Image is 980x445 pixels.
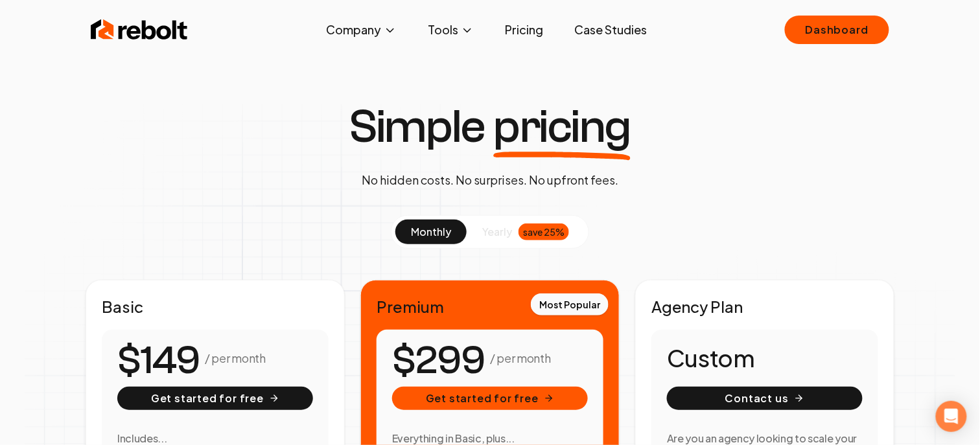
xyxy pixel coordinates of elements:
[349,104,631,150] h1: Simple
[531,293,609,315] div: Most Popular
[519,223,569,240] div: save 25%
[411,225,451,238] span: monthly
[417,17,484,43] button: Tools
[936,401,967,432] div: Open Intercom Messenger
[316,17,407,43] button: Company
[467,220,585,244] button: yearlysave 25%
[392,332,485,390] number-flow-react: $299
[490,349,550,367] p: / per month
[362,171,618,189] p: No hidden costs. No surprises. No upfront fees.
[395,220,467,244] button: monthly
[91,17,188,43] img: Rebolt Logo
[495,17,554,43] a: Pricing
[564,17,657,43] a: Case Studies
[117,332,200,390] number-flow-react: $149
[667,345,863,371] h1: Custom
[482,224,512,240] span: yearly
[117,387,313,410] button: Get started for free
[102,296,329,317] h2: Basic
[667,387,863,410] button: Contact us
[651,296,878,317] h2: Agency Plan
[494,104,631,150] span: pricing
[205,349,265,367] p: / per month
[785,16,889,44] a: Dashboard
[377,296,603,317] h2: Premium
[392,387,588,410] button: Get started for free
